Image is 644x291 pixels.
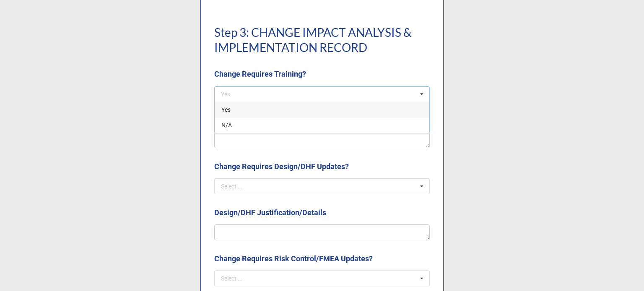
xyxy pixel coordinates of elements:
label: Change Requires Design/DHF Updates? [214,161,349,173]
label: Change Requires Risk Control/FMEA Updates? [214,253,373,265]
div: Select ... [221,276,243,281]
label: Design/DHF Justification/Details [214,207,326,219]
h1: Step 3: CHANGE IMPACT ANALYSIS & IMPLEMENTATION RECORD [214,25,430,55]
div: Select ... [221,183,243,189]
span: N/A [221,122,232,129]
label: Change Requires Training? [214,68,306,80]
span: Yes [221,106,231,113]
